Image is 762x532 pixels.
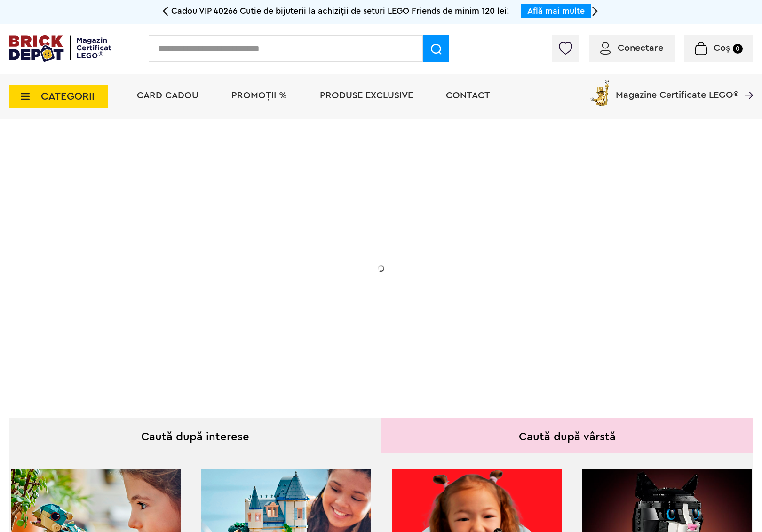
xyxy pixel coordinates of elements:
a: Magazine Certificate LEGO® [738,78,753,87]
div: Caută după interese [9,418,381,453]
h2: Seria de sărbători: Fantomă luminoasă. Promoția este valabilă în perioada [DATE] - [DATE]. [76,256,264,296]
span: Coș [714,43,730,53]
a: Află mai multe [527,7,585,15]
small: 0 [733,44,743,54]
a: Card Cadou [137,91,198,100]
span: CATEGORII [41,91,95,102]
div: Caută după vârstă [381,418,753,453]
div: Află detalii [76,317,264,329]
a: PROMOȚII % [231,91,287,100]
a: Conectare [600,43,663,53]
a: Produse exclusive [320,91,413,100]
a: Contact [446,91,490,100]
span: Cadou VIP 40266 Cutie de bijuterii la achiziții de seturi LEGO Friends de minim 120 lei! [171,7,509,15]
span: Magazine Certificate LEGO® [616,78,738,100]
span: Conectare [618,43,663,53]
h1: Cadou VIP 40772 [76,213,264,247]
